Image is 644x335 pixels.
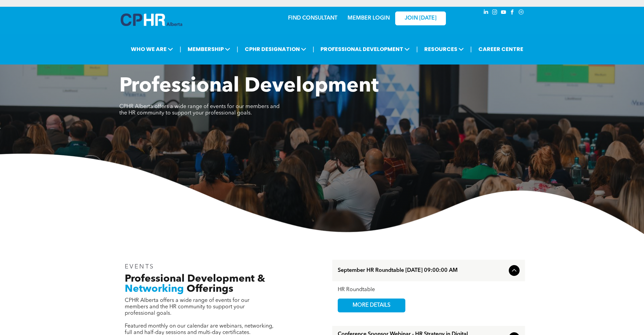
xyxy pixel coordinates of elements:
span: Offerings [187,284,233,294]
span: CPHR Alberta offers a wide range of events for our members and the HR community to support your p... [125,298,249,316]
a: MEMBER LOGIN [348,16,390,21]
li: | [470,42,472,56]
span: September HR Roundtable [DATE] 09:00:00 AM [338,267,506,274]
span: WHO WE ARE [129,43,175,55]
span: MORE DETAILS [345,299,398,312]
span: Professional Development [119,76,379,97]
a: instagram [491,8,499,18]
li: | [237,42,238,56]
li: | [416,42,418,56]
a: linkedin [482,8,490,18]
span: CPHR DESIGNATION [243,43,308,55]
a: CAREER CENTRE [476,43,525,55]
span: EVENTS [125,264,155,270]
span: PROFESSIONAL DEVELOPMENT [318,43,412,55]
a: JOIN [DATE] [395,11,446,25]
span: RESOURCES [422,43,466,55]
span: CPHR Alberta offers a wide range of events for our members and the HR community to support your p... [119,104,280,116]
img: A blue and white logo for cp alberta [121,14,182,26]
span: Professional Development & [125,274,265,284]
a: facebook [509,8,516,18]
span: Networking [125,284,184,294]
div: HR Roundtable [338,287,520,293]
a: MORE DETAILS [338,299,405,312]
a: FIND CONSULTANT [288,16,337,21]
span: MEMBERSHIP [186,43,232,55]
li: | [313,42,314,56]
a: Social network [518,8,525,18]
li: | [180,42,181,56]
span: JOIN [DATE] [405,15,436,22]
a: youtube [500,8,507,18]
